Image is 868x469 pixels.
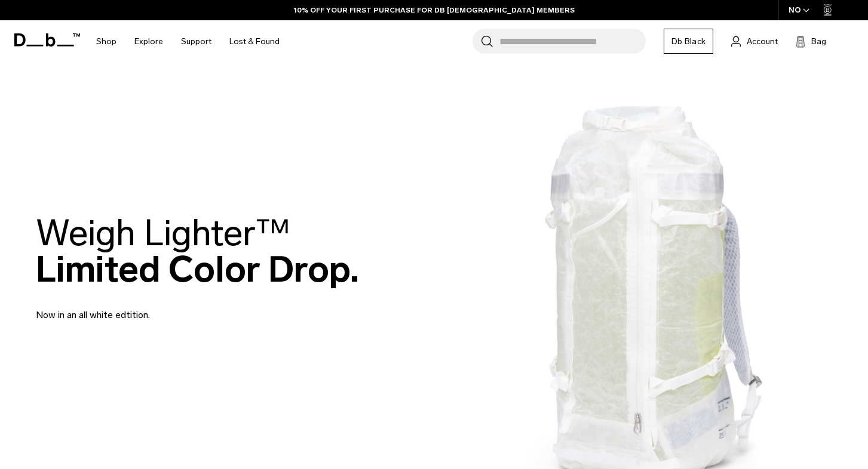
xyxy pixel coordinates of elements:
[36,215,359,288] h2: Limited Color Drop.
[181,20,211,63] a: Support
[96,20,116,63] a: Shop
[747,35,778,48] span: Account
[731,34,778,48] a: Account
[811,35,826,48] span: Bag
[87,20,289,63] nav: Main Navigation
[134,20,163,63] a: Explore
[36,211,290,255] span: Weigh Lighter™
[294,5,575,16] a: 10% OFF YOUR FIRST PURCHASE FOR DB [DEMOGRAPHIC_DATA] MEMBERS
[796,34,826,48] button: Bag
[229,20,280,63] a: Lost & Found
[664,29,713,54] a: Db Black
[36,294,323,322] p: Now in an all white edtition.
